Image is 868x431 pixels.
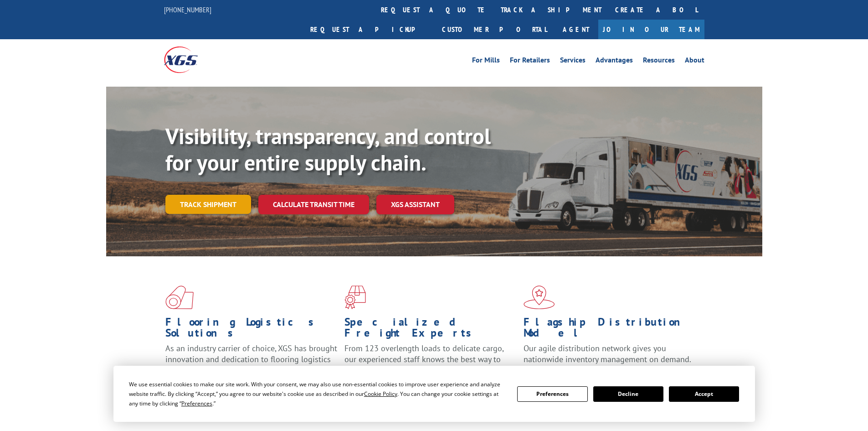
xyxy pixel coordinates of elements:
a: Customer Portal [435,20,554,39]
span: Preferences [181,400,212,407]
a: Track shipment [165,195,251,214]
b: Visibility, transparency, and control for your entire supply chain. [165,122,491,177]
span: Our agile distribution network gives you nationwide inventory management on demand. [524,343,691,364]
button: Decline [593,386,663,402]
a: Calculate transit time [258,195,369,214]
a: Advantages [596,57,633,67]
h1: Flooring Logistics Solutions [165,317,338,343]
button: Accept [669,386,739,402]
div: We use essential cookies to make our site work. With your consent, we may also use non-essential ... [129,379,506,408]
a: [PHONE_NUMBER] [164,5,211,14]
span: As an industry carrier of choice, XGS has brought innovation and dedication to flooring logistics... [165,343,337,375]
img: xgs-icon-focused-on-flooring-red [344,286,366,309]
a: For Mills [472,57,500,67]
div: Cookie Consent Prompt [113,366,755,422]
a: For Retailers [510,57,550,67]
img: xgs-icon-flagship-distribution-model-red [524,286,555,309]
a: Join Our Team [598,20,704,39]
a: Services [560,57,586,67]
p: From 123 overlength loads to delicate cargo, our experienced staff knows the best way to move you... [344,343,517,384]
img: xgs-icon-total-supply-chain-intelligence-red [165,286,194,309]
a: Request a pickup [303,20,435,39]
a: Resources [643,57,675,67]
a: Agent [554,20,598,39]
a: About [685,57,704,67]
h1: Flagship Distribution Model [524,317,696,343]
span: Cookie Policy [364,390,397,398]
h1: Specialized Freight Experts [344,317,517,343]
button: Preferences [517,386,587,402]
a: XGS ASSISTANT [376,195,454,214]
